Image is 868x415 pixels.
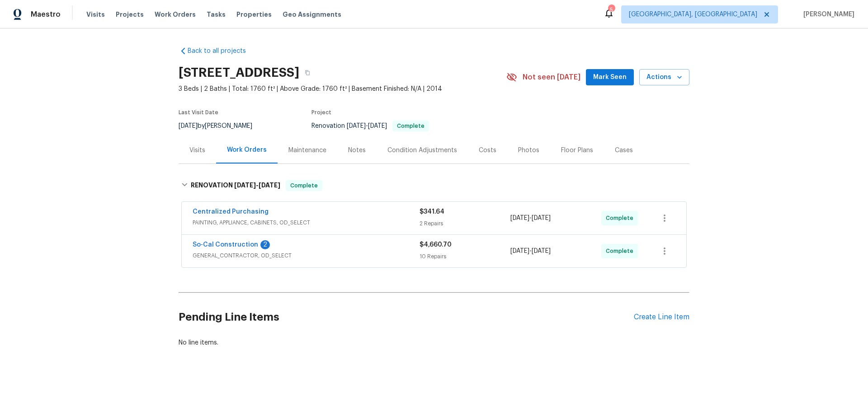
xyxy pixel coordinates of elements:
span: [DATE] [347,123,366,129]
span: Properties [236,10,272,19]
span: PAINTING, APPLIANCE, CABINETS, OD_SELECT [193,218,420,227]
div: Photos [518,146,539,155]
span: Complete [393,123,428,129]
span: - [510,247,551,256]
span: [DATE] [532,248,551,254]
span: [DATE] [179,123,198,129]
span: Geo Assignments [283,10,341,19]
span: - [510,214,551,223]
div: by [PERSON_NAME] [179,121,263,131]
span: Complete [606,247,637,256]
button: Actions [639,69,689,86]
div: Cases [615,146,633,155]
span: [DATE] [234,182,256,188]
span: Last Visit Date [179,110,218,115]
div: Work Orders [227,145,267,154]
span: Renovation [311,123,429,129]
span: Complete [606,214,637,223]
div: 2 Repairs [420,219,510,228]
span: [PERSON_NAME] [800,10,854,19]
span: [DATE] [259,182,280,188]
a: So-Cal Construction [193,242,258,248]
div: No line items. [179,338,689,347]
span: Actions [646,72,682,83]
span: - [347,123,387,129]
span: Work Orders [155,10,196,19]
div: 5 [608,5,614,14]
div: Condition Adjustments [387,146,457,155]
div: Maintenance [288,146,326,155]
button: Copy Address [299,65,316,81]
span: 3 Beds | 2 Baths | Total: 1760 ft² | Above Grade: 1760 ft² | Basement Finished: N/A | 2014 [179,84,506,93]
span: $4,660.70 [420,242,452,248]
span: [DATE] [532,215,551,221]
span: Complete [287,181,321,190]
div: 10 Repairs [420,252,510,261]
h2: Pending Line Items [179,296,634,338]
a: Centralized Purchasing [193,209,269,215]
div: 2 [260,240,270,249]
span: GENERAL_CONTRACTOR, OD_SELECT [193,251,420,260]
span: Projects [116,10,144,19]
div: Create Line Item [634,313,689,322]
div: Notes [348,146,366,155]
div: Floor Plans [561,146,593,155]
span: Maestro [31,10,61,19]
a: Back to all projects [179,47,265,56]
div: Costs [479,146,496,155]
div: RENOVATION [DATE]-[DATE]Complete [179,171,689,200]
span: Mark Seen [593,72,627,83]
span: Visits [86,10,105,19]
div: Visits [189,146,205,155]
button: Mark Seen [586,69,634,86]
span: [DATE] [510,248,529,254]
span: Not seen [DATE] [523,73,580,82]
span: Tasks [207,11,226,18]
span: [DATE] [510,215,529,221]
h6: RENOVATION [191,180,280,191]
span: [DATE] [368,123,387,129]
span: Project [311,110,331,115]
h2: [STREET_ADDRESS] [179,68,299,77]
span: [GEOGRAPHIC_DATA], [GEOGRAPHIC_DATA] [629,10,757,19]
span: - [234,182,280,188]
span: $341.64 [420,209,444,215]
